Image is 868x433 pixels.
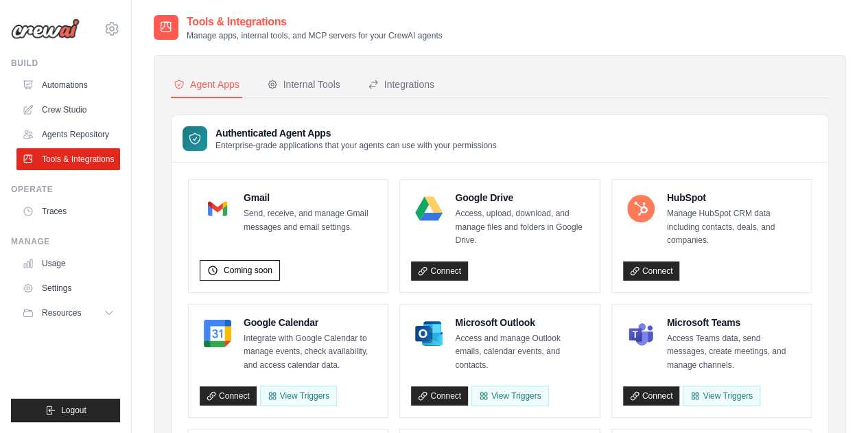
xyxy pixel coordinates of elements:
[215,126,497,140] h3: Authenticated Agent Apps
[244,191,377,204] h4: Gmail
[215,140,497,151] p: Enterprise-grade applications that your agents can use with your permissions
[244,316,377,329] h4: Google Calendar
[204,195,231,222] img: Gmail Logo
[667,191,800,204] h4: HubSpot
[224,265,272,276] span: Coming soon
[267,78,340,91] div: Internal Tools
[187,14,443,30] h2: Tools & Integrations
[627,320,655,347] img: Microsoft Teams Logo
[411,386,468,406] a: Connect
[264,72,343,98] button: Internal Tools
[455,332,588,373] p: Access and manage Outlook emails, calendar events, and contacts.
[260,386,337,406] button: View Triggers
[627,195,655,222] img: HubSpot Logo
[200,386,257,406] a: Connect
[204,320,231,347] img: Google Calendar Logo
[411,261,468,281] a: Connect
[415,320,443,347] img: Microsoft Outlook Logo
[244,207,377,234] p: Send, receive, and manage Gmail messages and email settings.
[174,78,239,91] div: Agent Apps
[455,191,588,204] h4: Google Drive
[11,184,120,195] div: Operate
[11,19,80,39] img: Logo
[667,207,800,248] p: Manage HubSpot CRM data including contacts, deals, and companies.
[16,74,120,96] a: Automations
[683,386,760,406] : View Triggers
[623,261,680,281] a: Connect
[667,316,800,329] h4: Microsoft Teams
[365,72,437,98] button: Integrations
[61,405,86,416] span: Logout
[16,124,120,145] a: Agents Repository
[16,277,120,299] a: Settings
[16,99,120,121] a: Crew Studio
[623,386,680,406] a: Connect
[16,200,120,222] a: Traces
[16,302,120,324] button: Resources
[11,399,120,422] button: Logout
[471,386,548,406] : View Triggers
[667,332,800,373] p: Access Teams data, send messages, create meetings, and manage channels.
[42,307,81,318] span: Resources
[11,58,120,69] div: Build
[415,195,443,222] img: Google Drive Logo
[16,253,120,274] a: Usage
[244,332,377,373] p: Integrate with Google Calendar to manage events, check availability, and access calendar data.
[171,72,242,98] button: Agent Apps
[368,78,434,91] div: Integrations
[16,148,120,170] a: Tools & Integrations
[187,30,443,41] p: Manage apps, internal tools, and MCP servers for your CrewAI agents
[455,316,588,329] h4: Microsoft Outlook
[455,207,588,248] p: Access, upload, download, and manage files and folders in Google Drive.
[11,236,120,247] div: Manage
